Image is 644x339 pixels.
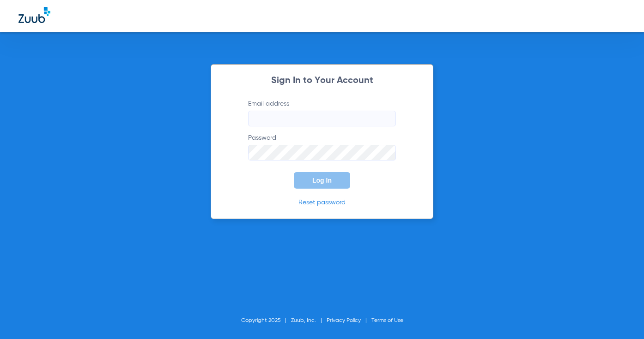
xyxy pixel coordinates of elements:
[248,145,396,161] input: Password
[298,199,346,206] a: Reset password
[234,76,410,85] h2: Sign In to Your Account
[248,99,396,126] label: Email address
[291,316,327,325] li: Zuub, Inc.
[294,172,350,189] button: Log In
[241,316,291,325] li: Copyright 2025
[371,318,403,323] a: Terms of Use
[248,111,396,126] input: Email address
[327,318,361,323] a: Privacy Policy
[312,177,332,184] span: Log In
[248,133,396,161] label: Password
[18,7,50,23] img: Zuub Logo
